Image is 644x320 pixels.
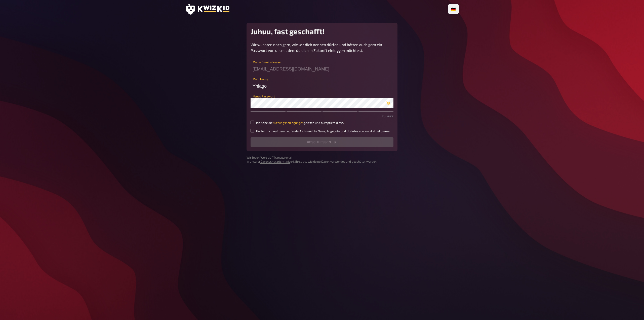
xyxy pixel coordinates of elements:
[449,5,458,13] li: 🇩🇪
[256,121,344,125] small: Ich habe die gelesen und akzeptiere diese.
[247,155,397,164] small: Wir legen Wert auf Transparenz! In unserer erfährst du, wie deine Daten verwendet und geschützt w...
[251,27,393,36] h2: Juhuu, fast geschafft!
[272,121,304,124] a: Nutzungsbedingungen
[251,42,393,53] p: Wir wüssten noch gern, wie wir dich nennen dürfen und hätten auch gern ein Passwort von dir, mit ...
[251,137,393,147] button: Abschließen
[251,81,393,91] input: Mein Name
[251,64,393,74] input: Meine Emailadresse
[251,113,393,119] p: zu kurz
[260,160,290,163] a: Datenschutzrichtlinie
[256,129,392,133] small: Haltet mich auf dem Laufenden! Ich möchte News, Angebote und Updates von kwizkid bekommen.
